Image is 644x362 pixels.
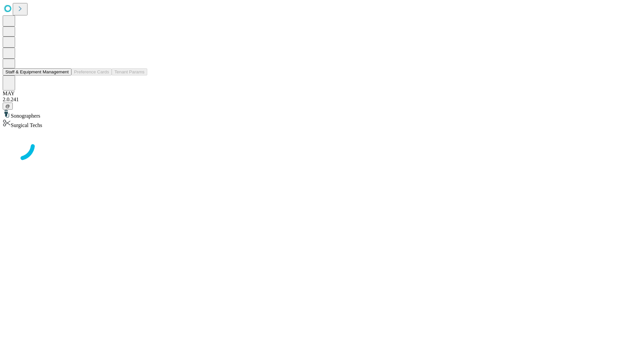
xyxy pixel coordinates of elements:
[3,68,71,75] button: Staff & Equipment Management
[112,68,147,75] button: Tenant Params
[3,110,641,119] div: Sonographers
[3,97,641,103] div: 2.0.241
[5,104,10,109] span: @
[3,90,641,97] div: MAY
[3,119,641,128] div: Surgical Techs
[3,103,13,110] button: @
[71,68,112,75] button: Preference Cards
